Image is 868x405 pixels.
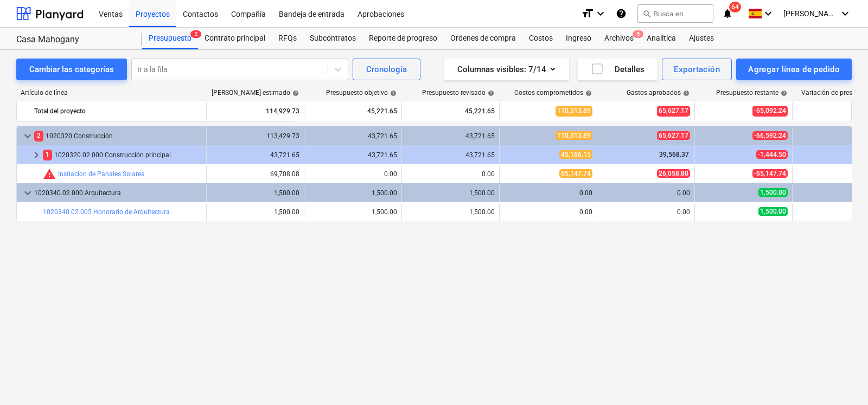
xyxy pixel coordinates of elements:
div: 1020340.02.000 Arquitectura [34,184,202,202]
div: Cronología [366,62,407,76]
div: 43,721.65 [309,132,397,140]
a: Ordenes de compra [444,28,522,49]
a: Instlacion de Panales Solares [58,170,144,178]
span: 110,313.89 [556,131,592,140]
div: Total del proyecto [34,102,202,120]
div: Archivos [598,28,640,49]
div: 1,500.00 [309,189,397,197]
span: 110,313.89 [556,106,592,116]
div: Presupuesto objetivo [326,89,397,97]
div: 43,721.65 [211,151,299,159]
a: Ajustes [682,28,720,49]
div: 0.00 [309,170,397,178]
span: 1,500.00 [758,207,788,216]
a: Ingreso [559,28,598,49]
i: notifications [722,7,733,20]
div: [PERSON_NAME] estimado [212,89,299,97]
div: 1,500.00 [211,189,299,197]
div: Costos [522,28,559,49]
div: Costos comprometidos [514,89,592,97]
div: Widget de chat [814,353,868,405]
button: Columnas visibles:7/14 [444,59,569,80]
div: Detalles [591,62,644,76]
span: -65,147.74 [752,169,788,178]
span: help [388,90,397,97]
a: Archivos5 [598,28,640,49]
div: Gastos aprobados [627,89,690,97]
span: keyboard_arrow_down [21,187,34,200]
span: 65,627.17 [657,106,690,116]
span: 26,058.80 [657,169,690,178]
button: Detalles [578,59,658,80]
div: Columnas visibles : 7/14 [457,62,556,76]
div: Presupuesto [142,28,198,49]
span: 45,166.15 [559,150,592,159]
a: 1020340.02.005 Honorario de Arquitectura [43,208,170,216]
div: 1020320 Construcción [34,127,202,145]
button: Cronología [353,59,420,80]
div: 0.00 [602,208,690,216]
a: Contrato principal [198,28,272,49]
div: Presupuesto revisado [422,89,494,97]
span: help [778,90,787,97]
div: 1,500.00 [309,208,397,216]
span: -65,092.24 [752,106,788,116]
i: keyboard_arrow_down [594,7,607,20]
div: Presupuesto restante [716,89,787,97]
span: Los costos asociados exceden el presupuesto revisado [43,168,56,181]
span: help [486,90,494,97]
div: 43,721.65 [406,151,495,159]
div: 1,500.00 [211,208,299,216]
div: 69,708.08 [211,170,299,178]
div: 45,221.65 [406,102,495,120]
iframe: Chat Widget [814,353,868,405]
span: 65,627.17 [657,131,690,140]
span: 65,147.74 [559,169,592,178]
div: 1,500.00 [406,189,495,197]
span: -66,592.24 [752,131,788,140]
button: Exportación [662,59,732,80]
div: 0.00 [602,189,690,197]
span: keyboard_arrow_down [21,130,34,143]
div: 1020320.02.000 Construcción principal [43,146,202,164]
div: Analítica [640,28,682,49]
span: [PERSON_NAME] [783,9,838,18]
div: 1,500.00 [406,208,495,216]
div: Reporte de progreso [362,28,444,49]
button: Agregar línea de pedido [736,59,852,80]
div: Casa Mahogany [16,34,129,46]
a: Subcontratos [303,28,362,49]
span: search [642,9,651,18]
button: Busca en [637,4,713,23]
i: format_size [581,7,594,20]
div: Cambiar las categorías [29,62,114,76]
i: keyboard_arrow_down [839,7,852,20]
div: Exportación [674,62,720,76]
button: Cambiar las categorías [16,59,127,80]
div: 0.00 [504,189,592,197]
div: 43,721.65 [406,132,495,140]
span: 64 [729,2,741,12]
i: Base de conocimientos [616,7,627,20]
span: 1 [43,150,52,160]
div: 0.00 [504,208,592,216]
span: 1,500.00 [758,188,788,197]
span: 39,568.37 [658,151,690,158]
i: keyboard_arrow_down [762,7,775,20]
div: 43,721.65 [309,151,397,159]
span: 5 [633,30,643,38]
a: Presupuesto2 [142,28,198,49]
span: help [583,90,592,97]
span: 2 [34,131,43,141]
div: Artículo de línea [16,89,206,97]
span: help [681,90,690,97]
div: 45,221.65 [309,102,397,120]
span: -1,444.50 [756,150,788,159]
a: RFQs [272,28,303,49]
